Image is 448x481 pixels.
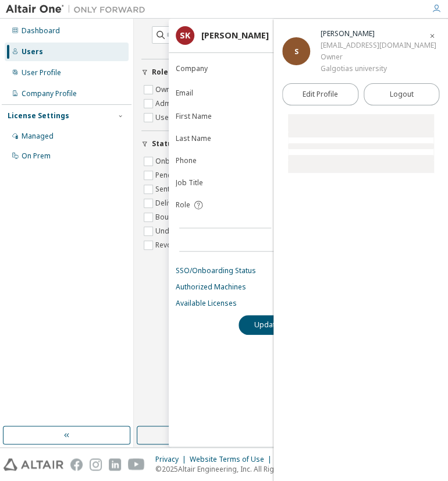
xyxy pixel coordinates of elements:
[128,458,145,471] img: youtube.svg
[152,68,168,77] span: Role
[176,112,282,121] label: First Name
[294,47,298,56] span: S
[321,28,436,40] div: Shiwam Kumar
[141,131,259,157] button: Status
[22,47,43,56] div: Users
[22,89,77,98] div: Company Profile
[155,455,190,464] div: Privacy
[176,26,194,45] div: SK
[155,196,190,210] label: Delivered
[155,238,186,252] label: Revoked
[303,90,338,99] span: Edit Profile
[141,49,259,59] a: Clear all
[190,455,275,464] div: Website Terms of Use
[176,282,441,292] a: Authorized Machines
[389,89,413,100] span: Logout
[152,139,176,148] span: Status
[22,151,51,161] div: On Prem
[22,68,61,77] div: User Profile
[176,178,282,188] label: Job Title
[364,83,440,105] button: Logout
[176,299,441,308] a: Available Licenses
[155,464,335,474] p: © 2025 Altair Engineering, Inc. All Rights Reserved.
[109,458,121,471] img: linkedin.svg
[155,83,180,97] label: Owner
[22,26,60,36] div: Dashboard
[6,3,151,15] img: Altair One
[321,51,436,63] div: Owner
[155,224,203,238] label: Under Review
[155,154,197,168] label: Onboarded
[3,458,63,471] img: altair_logo.svg
[141,59,259,85] button: Role
[155,210,187,224] label: Bounced
[282,83,358,105] a: Edit Profile
[8,111,69,121] div: License Settings
[22,132,54,141] div: Managed
[321,40,436,51] div: [EMAIL_ADDRESS][DOMAIN_NAME]
[239,315,294,335] button: Update
[176,89,282,98] label: Email
[201,31,269,40] div: [PERSON_NAME]
[70,458,83,471] img: facebook.svg
[176,200,190,210] span: Role
[155,182,172,196] label: Sent
[321,63,436,75] div: Galgotias university
[155,97,179,111] label: Admin
[176,156,282,165] label: Phone
[176,64,282,73] label: Company
[155,168,185,182] label: Pending
[90,458,102,471] img: instagram.svg
[176,134,282,143] label: Last Name
[176,266,441,275] a: SSO/Onboarding Status
[155,111,174,125] label: User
